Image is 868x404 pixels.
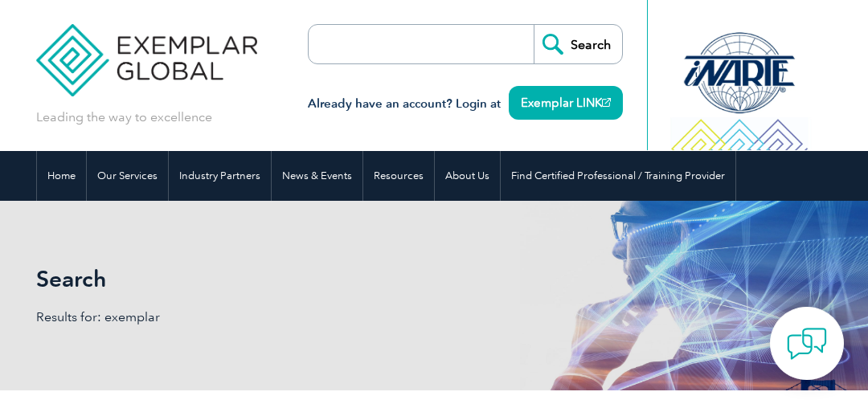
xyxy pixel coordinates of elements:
a: News & Events [272,151,362,201]
a: Home [37,151,86,201]
a: Industry Partners [169,151,271,201]
a: Find Certified Professional / Training Provider [501,151,735,201]
h3: Already have an account? Login at [308,94,623,114]
img: open_square.png [602,98,611,107]
a: Exemplar LINK [509,86,623,120]
p: Results for: exemplar [36,308,434,326]
a: Our Services [87,151,168,201]
input: Search [534,25,622,63]
p: Leading the way to excellence [36,108,212,126]
a: Resources [363,151,434,201]
h1: Search [36,265,474,292]
a: About Us [435,151,500,201]
img: contact-chat.png [787,324,827,364]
